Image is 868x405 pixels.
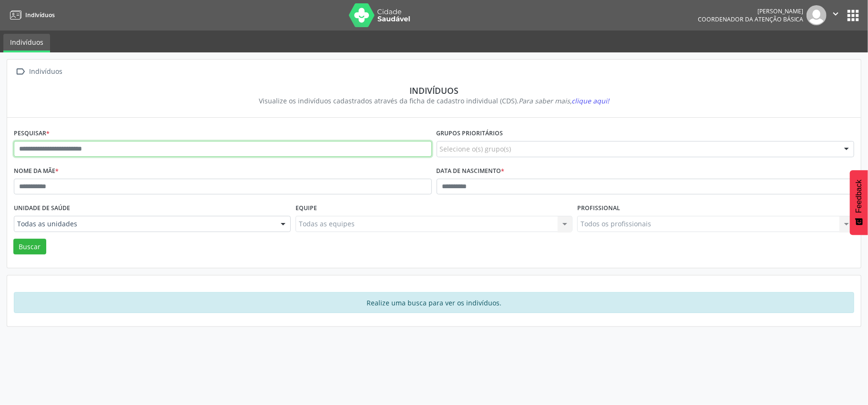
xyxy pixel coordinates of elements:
img: img [807,5,827,25]
i:  [830,9,841,19]
div: Indivíduos [28,65,64,79]
label: Pesquisar [14,126,50,141]
span: Selecione o(s) grupo(s) [440,144,511,154]
span: Todas as unidades [17,219,271,229]
button:  [827,5,845,25]
div: Realize uma busca para ver os indivíduos. [14,292,854,313]
span: Feedback [855,180,863,213]
div: Indivíduos [20,85,848,96]
i:  [14,65,28,79]
span: Coordenador da Atenção Básica [698,15,803,23]
label: Data de nascimento [437,164,505,179]
button: Buscar [13,239,46,255]
span: Indivíduos [25,11,55,19]
span: clique aqui! [572,96,609,105]
button: apps [845,7,861,24]
div: Visualize os indivíduos cadastrados através da ficha de cadastro individual (CDS). [20,96,848,106]
a: Indivíduos [7,7,55,23]
a: Indivíduos [3,34,50,52]
label: Equipe [296,201,317,216]
div: [PERSON_NAME] [698,7,803,15]
label: Unidade de saúde [14,201,70,216]
button: Feedback - Mostrar pesquisa [850,170,868,235]
label: Nome da mãe [14,164,59,179]
i: Para saber mais, [519,96,609,105]
label: Grupos prioritários [437,126,503,141]
a:  Indivíduos [14,65,64,79]
label: Profissional [577,201,620,216]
